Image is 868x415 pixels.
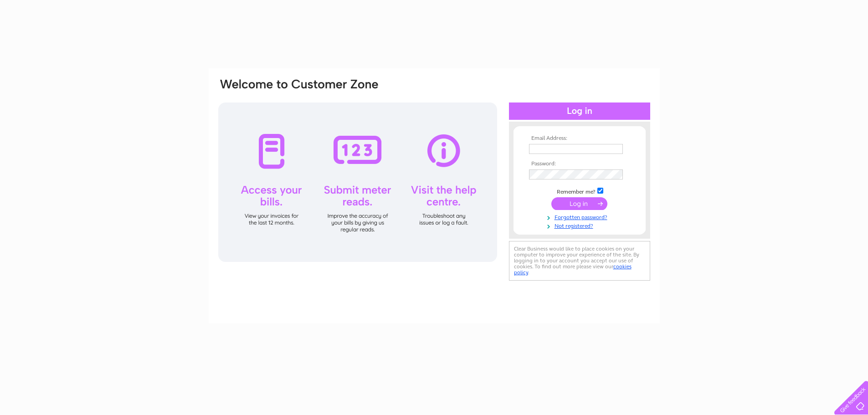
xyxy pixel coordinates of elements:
a: Not registered? [529,221,632,230]
a: Forgotten password? [529,212,632,221]
td: Remember me? [527,186,632,195]
th: Email Address: [527,135,632,142]
input: Submit [551,197,607,210]
div: Clear Business would like to place cookies on your computer to improve your experience of the sit... [509,241,650,281]
a: cookies policy [514,263,632,276]
th: Password: [527,161,632,167]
